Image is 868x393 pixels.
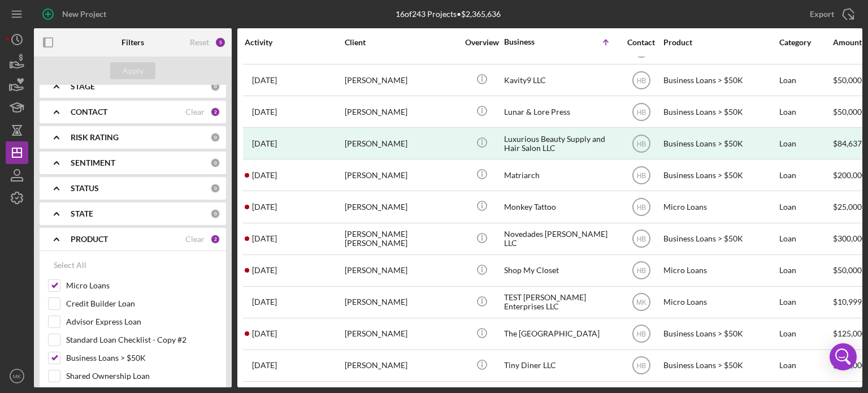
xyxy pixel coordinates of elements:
[830,343,857,370] div: Open Intercom Messenger
[636,171,646,179] text: HB
[504,287,617,317] div: TEST [PERSON_NAME] Enterprises LLC
[779,97,832,127] div: Loan
[345,97,458,127] div: [PERSON_NAME]
[252,76,277,85] time: 2025-06-05 23:20
[663,65,776,95] div: Business Loans > $50K
[71,82,95,91] b: STAGE
[345,224,458,254] div: [PERSON_NAME] [PERSON_NAME]
[252,107,277,116] time: 2025-04-30 16:43
[779,224,832,254] div: Loan
[210,209,220,219] div: 0
[6,365,28,387] button: MK
[636,235,646,243] text: HB
[252,329,277,338] time: 2025-07-31 15:31
[779,38,832,47] div: Category
[504,319,617,349] div: The [GEOGRAPHIC_DATA]
[636,76,646,84] text: HB
[636,330,646,338] text: HB
[620,38,662,47] div: Contact
[810,3,834,25] div: Export
[779,287,832,317] div: Loan
[252,361,277,370] time: 2025-06-13 00:16
[663,256,776,286] div: Micro Loans
[636,108,646,116] text: HB
[663,287,776,317] div: Micro Loans
[663,192,776,222] div: Micro Loans
[663,224,776,254] div: Business Loans > $50K
[396,10,501,19] div: 16 of 243 Projects • $2,365,636
[636,362,646,370] text: HB
[210,183,220,193] div: 0
[210,234,220,244] div: 2
[636,299,646,306] text: MK
[66,370,218,382] label: Shared Ownership Loan
[663,160,776,190] div: Business Loans > $50K
[345,351,458,381] div: [PERSON_NAME]
[345,65,458,95] div: [PERSON_NAME]
[13,373,21,379] text: MK
[66,334,218,346] label: Standard Loan Checklist - Copy #2
[663,38,776,47] div: Product
[345,287,458,317] div: [PERSON_NAME]
[252,139,277,148] time: 2025-04-11 19:49
[779,128,832,158] div: Loan
[345,192,458,222] div: [PERSON_NAME]
[210,158,220,168] div: 0
[110,62,155,79] button: Apply
[663,128,776,158] div: Business Loans > $50K
[779,319,832,349] div: Loan
[504,351,617,381] div: Tiny Diner LLC
[504,128,617,158] div: Luxurious Beauty Supply and Hair Salon LLC
[663,319,776,349] div: Business Loans > $50K
[210,107,220,117] div: 2
[245,38,344,47] div: Activity
[798,3,862,25] button: Export
[215,37,226,48] div: 5
[66,316,218,327] label: Advisor Express Loan
[779,192,832,222] div: Loan
[48,254,92,277] button: Select All
[345,256,458,286] div: [PERSON_NAME]
[345,128,458,158] div: [PERSON_NAME]
[504,224,617,254] div: Novedades [PERSON_NAME] LLC
[252,202,277,211] time: 2025-06-23 21:26
[54,254,86,277] div: Select All
[71,209,93,218] b: STATE
[252,266,277,275] time: 2025-05-08 03:34
[504,256,617,286] div: Shop My Closet
[663,351,776,381] div: Business Loans > $50K
[779,351,832,381] div: Loan
[123,62,144,79] div: Apply
[210,81,220,92] div: 0
[252,171,277,180] time: 2025-07-07 15:17
[71,133,119,142] b: RISK RATING
[663,97,776,127] div: Business Loans > $50K
[252,234,277,243] time: 2025-06-11 13:10
[185,235,205,244] div: Clear
[504,37,561,46] div: Business
[779,65,832,95] div: Loan
[779,256,832,286] div: Loan
[121,38,144,47] b: Filters
[210,132,220,142] div: 0
[66,280,218,291] label: Micro Loans
[34,3,118,25] button: New Project
[504,65,617,95] div: Kavity9 LLC
[66,352,218,364] label: Business Loans > $50K
[636,267,646,275] text: HB
[461,38,503,47] div: Overview
[252,297,277,306] time: 2025-05-27 17:12
[71,158,115,167] b: SENTIMENT
[636,140,646,148] text: HB
[71,235,108,244] b: PRODUCT
[190,38,209,47] div: Reset
[71,107,107,116] b: CONTACT
[345,38,458,47] div: Client
[504,97,617,127] div: Lunar & Lore Press
[185,107,205,116] div: Clear
[345,160,458,190] div: [PERSON_NAME]
[62,3,106,25] div: New Project
[779,160,832,190] div: Loan
[345,319,458,349] div: [PERSON_NAME]
[504,192,617,222] div: Monkey Tattoo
